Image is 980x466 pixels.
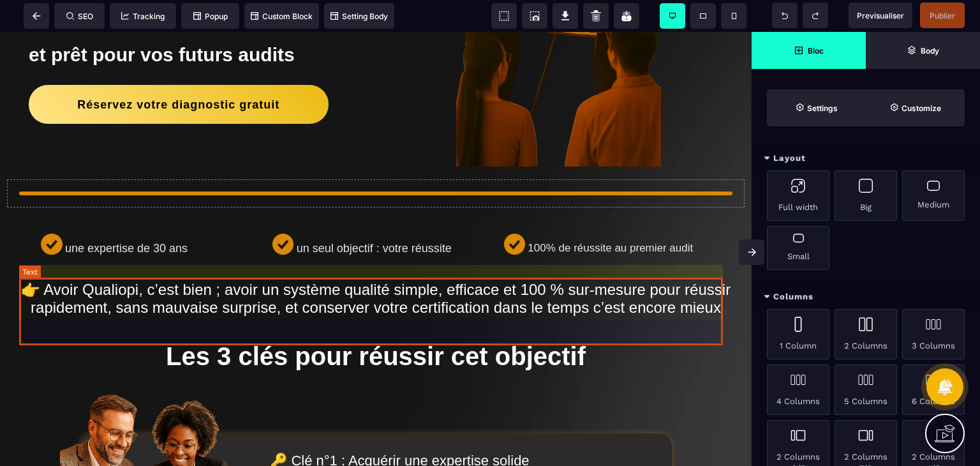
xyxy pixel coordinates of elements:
[902,365,965,415] div: 6 Columns
[866,89,965,126] span: Open Style Manager
[835,365,897,415] div: 5 Columns
[902,103,941,113] strong: Customize
[835,309,897,359] div: 2 Columns
[19,246,732,310] text: 👉 Avoir Qualiopi, c’est bien ; avoir un système qualité simple, efficace et 100 % sur-mesure pour...
[272,202,293,223] img: 61b494325f8a4818ccf6b45798e672df_Vector.png
[29,12,295,33] b: et prêt pour vos futurs audits
[930,11,955,20] span: Publier
[528,207,713,226] text: 100% de réussite au premier audit
[504,202,525,223] img: 61b494325f8a4818ccf6b45798e672df_Vector.png
[767,365,829,415] div: 4 Columns
[522,3,547,29] span: Screenshot
[251,11,313,21] span: Custom Block
[41,202,62,223] img: 61b494325f8a4818ccf6b45798e672df_Vector.png
[902,309,965,359] div: 3 Columns
[330,11,388,21] span: Setting Body
[166,310,586,338] b: Les 3 clés pour réussir cet objectif
[767,170,829,221] div: Full width
[270,421,646,437] h2: 🔑 Clé n°1 : Acquérir une expertise solide
[29,53,329,92] button: Réservez votre diagnostic gratuit
[849,3,912,28] span: Preview
[66,11,93,21] span: SEO
[491,3,517,29] span: View components
[193,11,228,21] span: Popup
[752,32,866,69] span: Open Blocks
[121,11,165,21] span: Tracking
[807,103,838,113] strong: Settings
[767,309,829,359] div: 1 Column
[857,11,904,20] span: Previsualiser
[767,226,829,270] div: Small
[902,170,965,221] div: Medium
[297,207,482,227] text: un seul objectif : votre réussite
[866,32,980,69] span: Open Layer Manager
[767,89,866,126] span: Settings
[921,46,939,56] strong: Body
[752,147,980,170] div: Layout
[808,46,824,56] strong: Bloc
[835,170,897,221] div: Big
[752,285,980,309] div: Columns
[65,207,251,227] text: une expertise de 30 ans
